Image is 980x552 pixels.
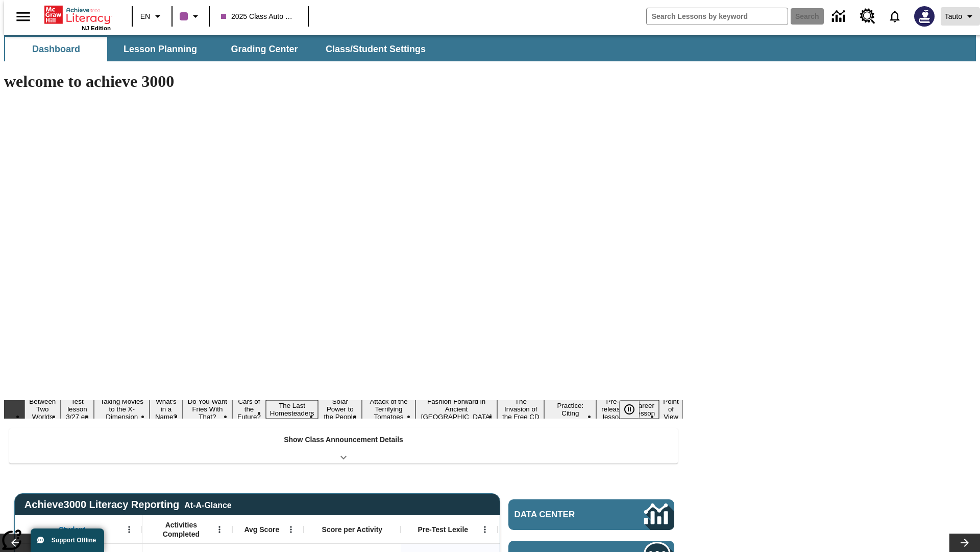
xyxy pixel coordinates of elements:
button: Dashboard [5,37,107,61]
span: Student [59,525,85,534]
span: Activities Completed [148,520,215,539]
span: NJ Edition [82,25,111,31]
button: Profile/Settings [941,7,980,26]
div: Home [44,4,111,31]
button: Slide 15 Point of View [659,396,683,422]
button: Language: EN, Select a language [136,7,168,26]
button: Open Menu [477,522,493,537]
div: At-A-Glance [184,499,231,510]
button: Slide 4 What's in a Name? [150,396,182,422]
button: Open Menu [283,522,299,537]
span: Score per Activity [322,525,383,534]
span: Avg Score [244,525,279,534]
button: Lesson Planning [109,37,211,61]
button: Support Offline [31,528,104,552]
button: Slide 12 Mixed Practice: Citing Evidence [544,393,596,426]
button: Slide 13 Pre-release lesson [596,396,629,422]
button: Slide 10 Fashion Forward in Ancient Rome [415,396,497,422]
button: Select a new avatar [908,3,941,30]
a: Notifications [881,3,908,30]
span: Support Offline [52,537,96,544]
h1: welcome to achieve 3000 [4,72,683,91]
div: SubNavbar [4,37,435,61]
div: Show Class Announcement Details [9,428,678,464]
span: Data Center [514,510,610,520]
button: Grading Center [213,37,315,61]
span: Tauto [945,11,962,22]
button: Class color is purple. Change class color [176,7,206,26]
img: Avatar [914,6,935,27]
p: Show Class Announcement Details [284,434,403,445]
button: Slide 6 Cars of the Future? [232,396,266,422]
button: Lesson carousel, Next [949,534,980,552]
a: Data Center [826,3,854,31]
div: Pause [619,400,650,419]
a: Data Center [508,499,674,530]
button: Slide 1 Between Two Worlds [24,396,61,422]
button: Slide 3 Taking Movies to the X-Dimension [94,396,150,422]
button: Open side menu [8,2,38,32]
a: Home [44,5,111,25]
a: Resource Center, Will open in new tab [854,3,881,30]
button: Class/Student Settings [317,37,434,61]
button: Slide 8 Solar Power to the People [318,396,362,422]
div: SubNavbar [4,35,976,61]
span: 2025 Class Auto Grade 13 [221,11,297,22]
body: Maximum 600 characters Press Escape to exit toolbar Press Alt + F10 to reach toolbar [4,8,149,17]
button: Slide 11 The Invasion of the Free CD [497,396,544,422]
button: Open Menu [121,522,137,537]
button: Open Menu [212,522,227,537]
input: search field [647,8,788,25]
button: Slide 2 Test lesson 3/27 en [61,396,94,422]
button: Pause [619,400,640,419]
span: Achieve3000 Literacy Reporting [24,499,232,511]
button: Slide 9 Attack of the Terrifying Tomatoes [362,396,415,422]
span: EN [140,11,150,22]
span: Pre-Test Lexile [418,525,469,534]
button: Slide 7 The Last Homesteaders [266,400,318,419]
button: Slide 5 Do You Want Fries With That? [183,396,233,422]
